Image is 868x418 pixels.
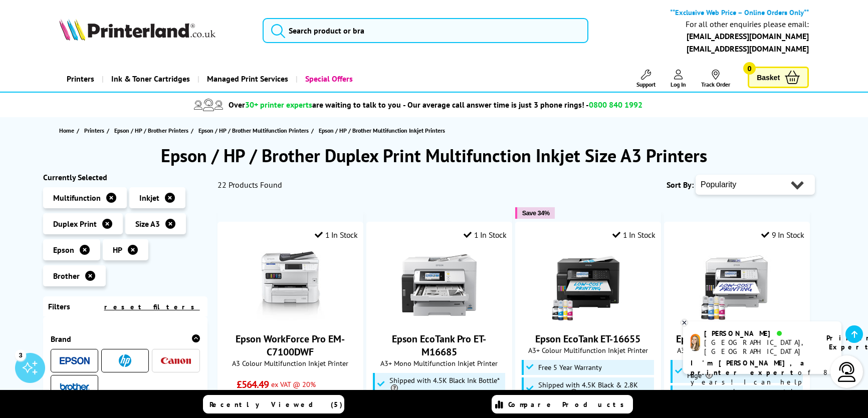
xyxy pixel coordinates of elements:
span: - Our average call answer time is just 3 phone rings! - [403,100,642,110]
span: Log In [671,81,686,88]
a: Track Order [701,70,730,88]
p: of 8 years! I can help you choose the right product [691,358,834,406]
a: Epson / HP / Brother Multifunction Printers [198,125,311,136]
span: £564.49 [237,378,269,391]
a: Log In [671,70,686,88]
a: Printerland Logo [59,19,250,43]
span: A3+ Colour Multifunction Inkjet Printer [670,345,804,355]
span: Compare Products [508,400,629,409]
span: Shipped with 4.5K Black & 2.8K CMY Inks* [538,381,652,397]
a: Epson EcoTank Pro ET-M16685 [392,332,486,358]
span: Recently Viewed (5) [209,400,343,409]
span: 0800 840 1992 [589,100,642,110]
img: Canon [161,357,191,364]
a: Epson EcoTank ET-16655 [550,314,625,324]
div: 9 In Stock [761,230,804,240]
span: Inkjet [139,193,159,203]
div: [PERSON_NAME] [704,329,814,338]
span: Multifunction [53,193,101,203]
a: Epson EcoTank Pro ET-16685 [699,314,774,324]
a: Epson [60,354,90,367]
a: Brother [60,380,90,393]
span: A3 Colour Multifunction Inkjet Printer [223,358,358,368]
div: Currently Selected [43,172,207,182]
span: Duplex Print [53,219,97,229]
a: [EMAIL_ADDRESS][DOMAIN_NAME] [687,31,809,41]
span: Brother [53,271,80,281]
div: [GEOGRAPHIC_DATA], [GEOGRAPHIC_DATA] [704,338,814,356]
a: HP [110,354,140,367]
img: Epson EcoTank ET-16655 [550,247,625,322]
img: amy-livechat.png [691,334,700,351]
span: Printers [84,125,104,136]
div: For all other enquiries please email: [686,20,809,29]
span: HP [113,245,122,255]
a: Basket 0 [748,67,809,88]
div: 1 In Stock [612,230,656,240]
a: Printers [59,66,102,92]
img: HP [119,354,131,367]
span: Ink & Toner Cartridges [111,66,190,92]
span: Epson / HP / Brother Multifunction Inkjet Printers [319,127,445,134]
a: Epson EcoTank Pro ET-M16685 [401,314,477,324]
a: Special Offers [296,66,360,92]
span: 0.2p per Mono Page, 1p per Colour Page* [687,363,800,379]
span: Epson / HP / Brother Multifunction Printers [198,125,309,136]
img: Printerland Logo [59,19,215,41]
span: 0 [743,62,756,75]
a: Recently Viewed (5) [203,395,344,413]
a: Home [59,125,77,136]
a: Managed Print Services [197,66,296,92]
span: A3+ Colour Multifunction Inkjet Printer [521,345,656,355]
span: Shipped with 4.5K Black & 2.8K CMY Inks* [687,389,800,405]
span: Epson / HP / Brother Printers [114,125,188,136]
a: Printers [84,125,107,136]
img: Epson WorkForce Pro EM-C7100DWF [253,247,328,322]
span: Epson [53,245,74,255]
a: Epson EcoTank Pro ET-16685 [676,332,798,345]
span: Support [636,81,656,88]
div: 1 In Stock [464,230,507,240]
a: Epson / HP / Brother Printers [114,125,191,136]
img: Brother [60,383,90,390]
button: Save 34% [515,207,555,219]
span: ex VAT @ 20% [271,379,316,389]
img: Epson EcoTank Pro ET-16685 [699,247,774,322]
img: user-headset-light.svg [837,362,857,382]
input: Search product or bra [263,18,588,43]
a: Canon [161,354,191,367]
img: Epson EcoTank Pro ET-M16685 [401,247,477,322]
span: Filters [48,301,70,311]
a: Ink & Toner Cartridges [102,66,197,92]
b: **Exclusive Web Price – Online Orders Only** [670,8,809,17]
a: Epson WorkForce Pro EM-C7100DWF [236,332,345,358]
a: Compare Products [492,395,633,413]
span: Shipped with 4.5K Black Ink Bottle* [389,376,503,392]
span: A3+ Mono Multifunction Inkjet Printer [372,358,507,368]
div: 3 [15,349,26,360]
span: 30+ printer experts [245,100,312,110]
span: Save 34% [522,209,550,217]
span: Sort By: [667,180,694,190]
a: reset filters [104,302,200,311]
a: Epson WorkForce Pro EM-C7100DWF [253,314,328,324]
span: Basket [757,71,780,84]
img: Epson [60,357,90,364]
a: Epson EcoTank ET-16655 [535,332,640,345]
span: Free 5 Year Warranty [538,363,602,371]
a: Support [636,70,656,88]
span: Over are waiting to talk to you [229,100,401,110]
h1: Epson / HP / Brother Duplex Print Multifunction Inkjet Size A3 Printers [43,144,825,167]
div: Brand [51,334,200,344]
span: Size A3 [135,219,160,229]
span: 22 Products Found [218,180,282,190]
a: [EMAIL_ADDRESS][DOMAIN_NAME] [687,44,809,54]
div: 1 In Stock [315,230,358,240]
b: I'm [PERSON_NAME], a printer expert [691,358,807,377]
